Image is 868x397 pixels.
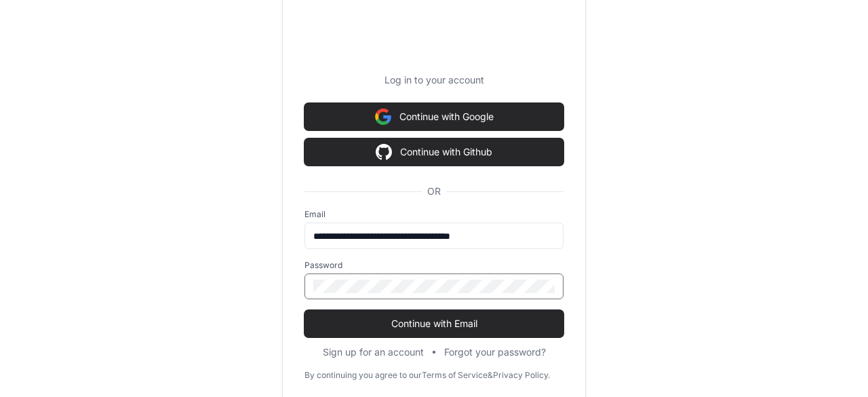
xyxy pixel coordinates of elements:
[304,260,564,271] label: Password
[323,345,424,359] button: Sign up for an account
[304,73,564,87] p: Log in to your account
[375,103,391,130] img: Sign in with google
[493,370,550,381] a: Privacy Policy.
[444,345,546,359] button: Forgot your password?
[422,185,446,198] span: OR
[376,138,392,166] img: Sign in with google
[304,209,564,220] label: Email
[304,370,422,381] div: By continuing you agree to our
[488,370,493,381] div: &
[304,317,564,330] span: Continue with Email
[304,103,564,130] button: Continue with Google
[422,370,488,381] a: Terms of Service
[304,310,564,337] button: Continue with Email
[304,138,564,166] button: Continue with Github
